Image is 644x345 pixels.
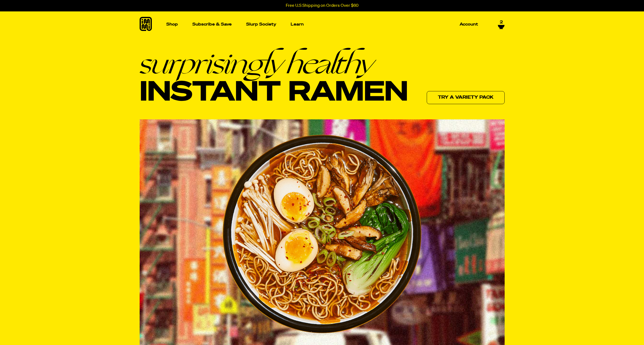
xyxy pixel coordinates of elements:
[190,20,234,29] a: Subscribe & Save
[460,22,478,26] p: Account
[244,20,278,29] a: Slurp Society
[166,22,178,26] p: Shop
[288,11,306,37] a: Learn
[291,22,304,26] p: Learn
[286,3,359,8] p: Free U.S Shipping on Orders Over $60
[164,11,180,37] a: Shop
[500,20,503,25] span: 2
[246,22,276,26] p: Slurp Society
[140,48,408,108] h1: Instant Ramen
[457,20,480,29] a: Account
[192,22,232,26] p: Subscribe & Save
[427,91,505,104] a: Try a variety pack
[164,11,480,37] nav: Main navigation
[498,20,505,29] a: 2
[222,135,422,333] img: Ramen bowl
[140,48,408,78] em: surprisingly healthy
